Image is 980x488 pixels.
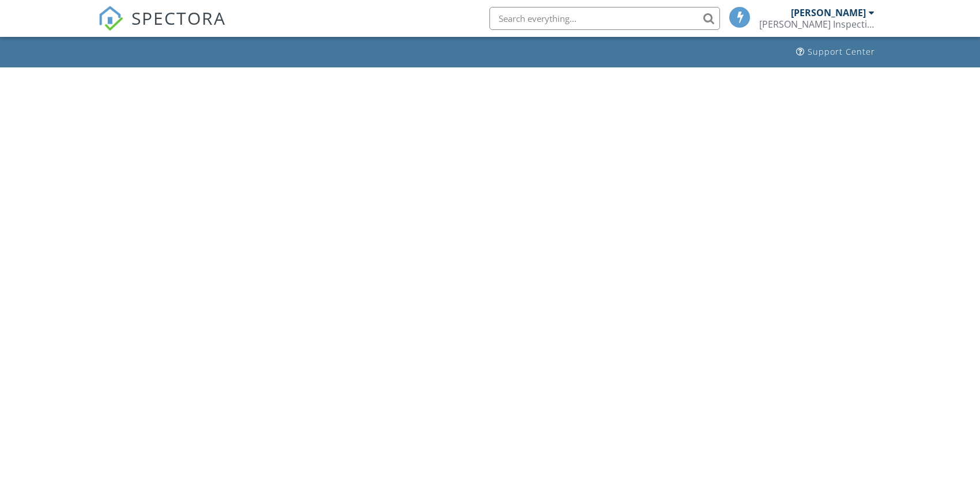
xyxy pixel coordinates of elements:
[98,6,123,31] img: The Best Home Inspection Software - Spectora
[759,18,875,30] div: Kloeker Inspections
[791,41,880,63] a: Support Center
[131,6,226,30] span: SPECTORA
[98,16,226,40] a: SPECTORA
[791,7,866,18] div: [PERSON_NAME]
[489,7,720,30] input: Search everything...
[808,46,875,57] div: Support Center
